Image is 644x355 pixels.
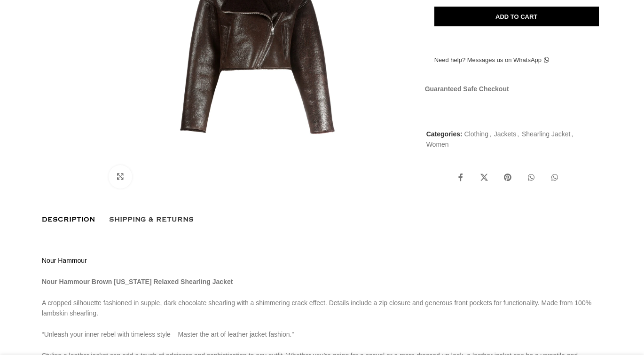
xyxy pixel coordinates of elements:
span: , [489,129,491,139]
a: WhatsApp social link [522,168,541,187]
span: Categories: [426,130,463,138]
strong: Nour Hammour Brown [US_STATE] Relaxed Shearling Jacket [42,278,233,285]
a: WhatsApp social link [545,168,564,187]
a: Pinterest social link [498,168,517,187]
a: Women [426,141,449,148]
img: Nour Hammour Relaxed Shearling Jacket 2 3 scaled12552 nobg [39,3,97,58]
img: Nour Hammour Relaxed Shearling Jacket 4 3 scaled24305 nobg [39,122,97,177]
span: , [572,129,573,139]
strong: Guaranteed Safe Checkout [425,85,509,93]
a: Jackets [494,130,516,138]
a: Clothing [464,130,488,138]
img: guaranteed-safe-checkout-bordered.j [425,99,588,112]
img: Nour Hammour Relaxed Shearling Jacket 3 3 scaled99116 nobg [39,63,97,118]
button: Add to cart [434,7,599,26]
span: , [517,129,519,139]
a: X social link [475,168,494,187]
span: Shipping & Returns [109,214,194,225]
a: Description [42,210,95,229]
a: Shipping & Returns [109,210,194,229]
a: Facebook social link [451,168,470,187]
a: Need help? Messages us on WhatsApp [425,50,558,70]
span: Description [42,214,95,225]
a: Nour Hammour [42,257,87,264]
a: Shearling Jacket [522,130,571,138]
